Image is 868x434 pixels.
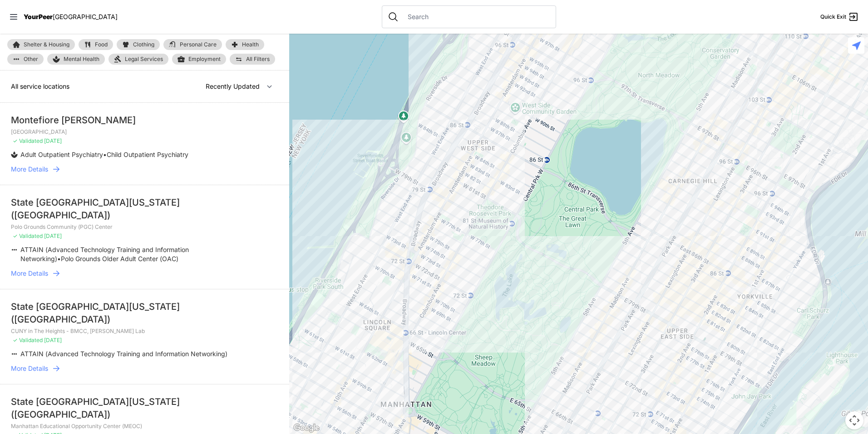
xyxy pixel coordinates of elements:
[7,39,75,50] a: Shelter & Housing
[7,54,44,65] a: Other
[133,42,154,47] span: Clothing
[11,328,278,335] p: CUNY in The Heights - BMCC, [PERSON_NAME] Lab
[95,42,108,47] span: Food
[180,42,217,47] span: Personal Care
[11,82,69,90] span: All service locations
[53,13,118,20] span: [GEOGRAPHIC_DATA]
[24,56,38,62] span: Other
[11,165,278,174] a: More Details
[11,364,48,373] span: More Details
[11,128,278,136] p: [GEOGRAPHIC_DATA]
[11,269,278,278] a: More Details
[11,423,278,430] p: Manhattan Educational Opportunity Center (MEOC)
[24,14,118,20] a: YourPeer[GEOGRAPHIC_DATA]
[20,350,227,358] span: ATTAIN (Advanced Technology Training and Information Networking)
[188,56,221,63] span: Employment
[24,13,53,20] span: YourPeer
[44,337,62,343] span: [DATE]
[11,114,278,126] div: Montefiore [PERSON_NAME]
[163,39,222,50] a: Personal Care
[845,411,863,429] button: Map camera controls
[11,300,278,326] div: State [GEOGRAPHIC_DATA][US_STATE] ([GEOGRAPHIC_DATA])
[11,269,48,278] span: More Details
[13,232,43,239] span: ✓ Validated
[44,232,62,239] span: [DATE]
[226,39,264,50] a: Health
[13,137,43,144] span: ✓ Validated
[820,13,846,20] span: Quick Exit
[20,151,103,158] span: Adult Outpatient Psychiatry
[820,11,859,22] a: Quick Exit
[125,56,163,63] span: Legal Services
[47,54,105,65] a: Mental Health
[108,54,168,65] a: Legal Services
[11,196,278,222] div: State [GEOGRAPHIC_DATA][US_STATE] ([GEOGRAPHIC_DATA])
[11,364,278,373] a: More Details
[172,54,226,65] a: Employment
[117,39,160,50] a: Clothing
[291,422,321,434] a: Open this area in Google Maps (opens a new window)
[24,42,69,47] span: Shelter & Housing
[230,54,275,65] a: All Filters
[79,39,113,50] a: Food
[11,165,48,174] span: More Details
[11,223,278,231] p: Polo Grounds Community (PGC) Center
[246,56,270,62] span: All Filters
[291,422,321,434] img: Google
[11,395,278,421] div: State [GEOGRAPHIC_DATA][US_STATE] ([GEOGRAPHIC_DATA])
[44,137,62,144] span: [DATE]
[64,56,99,63] span: Mental Health
[242,42,259,47] span: Health
[20,246,189,262] span: ATTAIN (Advanced Technology Training and Information Networking)
[402,12,550,21] input: Search
[103,151,107,158] span: •
[61,255,178,262] span: Polo Grounds Older Adult Center (OAC)
[13,337,43,343] span: ✓ Validated
[107,151,188,158] span: Child Outpatient Psychiatry
[57,255,61,262] span: •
